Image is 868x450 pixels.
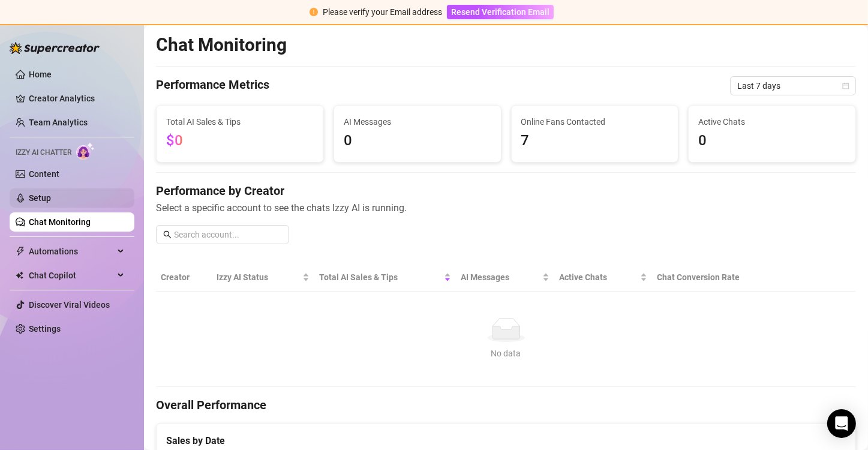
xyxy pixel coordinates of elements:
div: Please verify your Email address [323,5,442,19]
h4: Overall Performance [156,397,856,413]
th: Izzy AI Status [212,263,314,292]
th: Chat Conversion Rate [652,263,786,292]
th: Total AI Sales & Tips [314,263,456,292]
span: calendar [842,82,849,89]
span: exclamation-circle [310,8,318,16]
span: AI Messages [461,271,540,284]
h4: Performance Metrics [156,76,269,95]
div: No data [166,347,846,360]
div: Open Intercom Messenger [827,409,856,438]
span: Izzy AI Status [217,271,300,284]
button: Resend Verification Email [447,5,554,19]
input: Search account... [174,228,282,241]
h4: Performance by Creator [156,182,856,199]
span: Total AI Sales & Tips [319,271,441,284]
span: Select a specific account to see the chats Izzy AI is running. [156,200,856,215]
div: Sales by Date [166,433,846,448]
span: 0 [344,130,491,152]
img: Chat Copilot [16,271,23,280]
img: AI Chatter [76,142,95,160]
span: Total AI Sales & Tips [166,115,314,128]
a: Chat Monitoring [29,217,91,227]
a: Home [29,70,52,79]
span: thunderbolt [16,247,25,256]
span: Active Chats [698,115,846,128]
th: Creator [156,263,212,292]
span: Izzy AI Chatter [16,147,71,158]
span: AI Messages [344,115,491,128]
th: Active Chats [554,263,651,292]
span: Resend Verification Email [451,7,549,17]
span: Active Chats [559,271,637,284]
span: search [163,230,172,239]
h2: Chat Monitoring [156,34,287,56]
span: $0 [166,132,183,149]
span: Automations [29,242,114,261]
span: 0 [698,130,846,152]
img: logo-BBDzfeDw.svg [10,42,100,54]
span: Chat Copilot [29,266,114,285]
a: Creator Analytics [29,89,125,108]
a: Team Analytics [29,118,88,127]
a: Settings [29,324,61,334]
span: Last 7 days [737,77,849,95]
a: Content [29,169,59,179]
a: Discover Viral Videos [29,300,110,310]
a: Setup [29,193,51,203]
span: 7 [521,130,669,152]
th: AI Messages [456,263,554,292]
span: Online Fans Contacted [521,115,669,128]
